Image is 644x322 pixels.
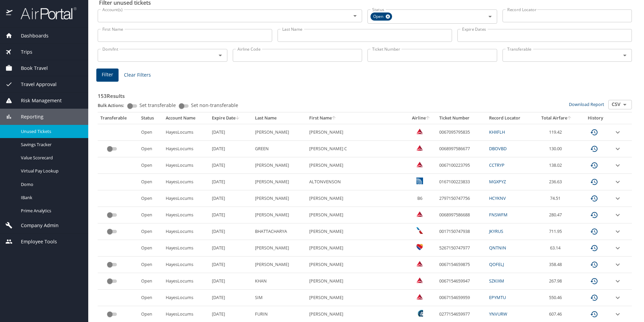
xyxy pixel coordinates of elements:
[307,290,406,306] td: [PERSON_NAME]
[6,7,13,20] img: icon-airportal.png
[12,113,43,120] span: Reporting
[307,141,406,157] td: [PERSON_NAME] C
[163,190,209,207] td: HayesLocums
[416,144,423,151] img: Delta Airlines
[416,178,423,184] img: United Airlines
[235,116,240,120] button: sort
[416,128,423,135] img: Delta Airlines
[209,223,253,240] td: [DATE]
[534,112,580,124] th: Total Airfare
[437,157,486,174] td: 0067100223795
[416,310,423,317] img: Alaska Airlines
[12,48,32,56] span: Trips
[138,207,163,223] td: Open
[163,157,209,174] td: HayesLocums
[98,102,130,108] p: Bulk Actions:
[12,64,48,72] span: Book Travel
[21,168,80,174] span: Virtual Pay Lookup
[209,141,253,157] td: [DATE]
[139,103,176,108] span: Set transferable
[416,260,423,267] img: Delta Airlines
[252,290,307,306] td: SIM
[138,190,163,207] td: Open
[252,207,307,223] td: [PERSON_NAME]
[307,174,406,190] td: ALTONVENSON
[138,124,163,140] td: Open
[163,223,209,240] td: HayesLocums
[489,261,504,267] a: QOFELJ
[209,273,253,290] td: [DATE]
[437,273,486,290] td: 0067154659947
[209,290,253,306] td: [DATE]
[252,240,307,257] td: [PERSON_NAME]
[138,141,163,157] td: Open
[12,238,57,245] span: Employee Tools
[12,97,62,104] span: Risk Management
[534,240,580,257] td: 63.14
[486,112,534,124] th: Record Locator
[13,7,76,20] img: airportal-logo.png
[614,277,622,285] button: expand row
[163,141,209,157] td: HayesLocums
[614,145,622,153] button: expand row
[417,195,422,201] span: B6
[163,112,209,124] th: Account Name
[489,212,508,218] a: FNSWFM
[406,112,437,124] th: Airline
[416,161,423,168] img: Delta Airlines
[489,179,506,185] a: MGXPYZ
[209,174,253,190] td: [DATE]
[100,115,136,121] div: Transferable
[163,273,209,290] td: HayesLocums
[489,311,507,317] a: YNVURW
[209,157,253,174] td: [DATE]
[416,277,423,284] img: VxQ0i4AAAAASUVORK5CYII=
[163,257,209,273] td: HayesLocums
[163,207,209,223] td: HayesLocums
[252,112,307,124] th: Last Name
[371,12,392,21] div: Open
[138,157,163,174] td: Open
[209,240,253,257] td: [DATE]
[98,88,632,100] h3: 153 Results
[534,174,580,190] td: 236.63
[489,294,506,300] a: EPYMTU
[138,223,163,240] td: Open
[307,223,406,240] td: [PERSON_NAME]
[252,157,307,174] td: [PERSON_NAME]
[121,69,154,81] button: Clear Filters
[437,112,486,124] th: Ticket Number
[489,162,505,168] a: CCTRYP
[138,257,163,273] td: Open
[437,190,486,207] td: 2797150747756
[534,190,580,207] td: 74.51
[437,174,486,190] td: 0167100223833
[96,69,119,82] button: Filter
[138,290,163,306] td: Open
[416,244,423,250] img: Southwest Airlines
[21,128,80,135] span: Unused Tickets
[489,145,507,152] a: DBOVBD
[569,101,604,107] a: Download Report
[534,157,580,174] td: 138.02
[307,124,406,140] td: [PERSON_NAME]
[138,273,163,290] td: Open
[307,207,406,223] td: [PERSON_NAME]
[426,116,430,120] button: sort
[138,240,163,257] td: Open
[163,124,209,140] td: HayesLocums
[437,240,486,257] td: 5267150747977
[534,124,580,140] td: 119.42
[614,128,622,136] button: expand row
[21,181,80,188] span: Domo
[534,223,580,240] td: 711.95
[209,257,253,273] td: [DATE]
[332,116,336,120] button: sort
[534,141,580,157] td: 130.00
[307,190,406,207] td: [PERSON_NAME]
[614,261,622,269] button: expand row
[124,71,151,79] span: Clear Filters
[485,12,495,21] button: Open
[567,116,572,120] button: sort
[614,194,622,203] button: expand row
